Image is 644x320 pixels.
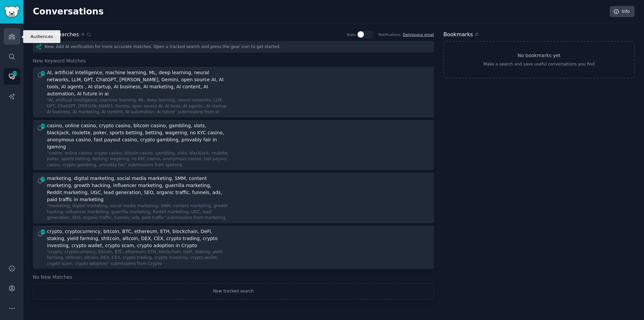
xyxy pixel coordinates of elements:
div: New: Add AI verification for more accurate matches. Open a tracked search and press the gear icon... [33,41,434,53]
div: marketing, digital marketing, social media marketing, SMM, content marketing, growth hacking, inf... [47,175,228,203]
span: 100 [40,230,46,234]
a: New tracked search [33,283,434,300]
a: Dailytoyour email [403,33,434,37]
a: 100crypto, cryptocurrency, bitcoin, BTC, ethereum, ETH, blockchain, DeFi, staking, yield farming,... [33,226,434,269]
div: crypto, cryptocurrency, bitcoin, BTC, ethereum, ETH, blockchain, DeFi, staking, yield farming, sh... [47,228,228,249]
a: 100AI, artificial intelligence, machine learning, ML, deep learning, neural networks, LLM, GPT, C... [33,67,434,118]
span: 100 [40,124,46,129]
a: 59marketing, digital marketing, social media marketing, SMM, content marketing, growth hacking, i... [33,173,434,223]
div: "casino, online casino, crypto casino, bitcoin casino, gambling, slots, blackjack, roulette, poke... [47,150,229,168]
div: "marketing, digital marketing, social media marketing, SMM, content marketing, growth hacking, in... [47,203,229,221]
h2: Conversations [33,6,104,17]
span: 4 [81,31,84,38]
div: "crypto, cryptocurrency, bitcoin, BTC, ethereum, ETH, blockchain, DeFi, staking, yield farming, s... [47,249,229,267]
div: casino, online casino, crypto casino, bitcoin casino, gambling, slots, blackjack, roulette, poker... [47,122,228,150]
div: Make a search and save useful conversations you find [483,61,595,67]
a: No bookmarks yetMake a search and save useful conversations you find [443,41,635,79]
span: 0 [475,32,478,37]
h2: Bookmarks [443,31,473,39]
div: "AI, artificial intelligence, machine learning, ML, deep learning, neural networks, LLM, GPT, Cha... [47,97,229,115]
div: Stats [347,32,356,37]
h2: Tracked Searches [33,31,79,39]
a: 100casino, online casino, crypto casino, bitcoin casino, gambling, slots, blackjack, roulette, po... [33,120,434,171]
span: 359 [12,71,18,76]
span: 100 [40,71,46,76]
span: 59 [40,177,46,181]
div: Notifications [378,32,400,37]
h3: No bookmarks yet [518,52,560,59]
a: 359 [4,68,20,85]
a: Info [610,6,635,17]
img: GummySearch logo [4,6,19,18]
div: AI, artificial intelligence, machine learning, ML, deep learning, neural networks, LLM, GPT, Chat... [47,69,228,97]
span: No New Matches [33,274,72,281]
span: New Keyword Matches [33,57,86,64]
